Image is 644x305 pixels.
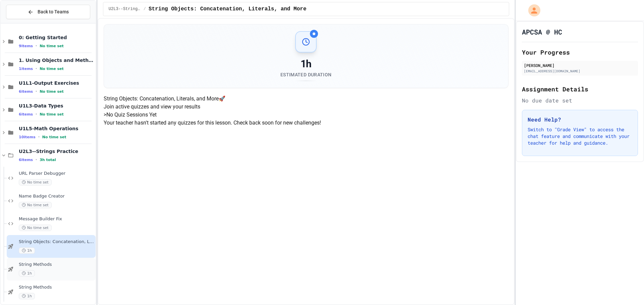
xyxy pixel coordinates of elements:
span: / [144,6,146,12]
span: String Methods [19,262,94,268]
span: Name Badge Creator [19,194,94,199]
span: 9 items [19,44,33,48]
h4: String Objects: Concatenation, Literals, and More 🚀 [104,95,508,103]
span: U1L5-Math Operations [19,126,94,132]
h1: APCSA @ HC [522,27,562,36]
span: Back to Teams [38,8,69,15]
span: U1L3-Data Types [19,103,94,109]
span: No time set [40,67,64,71]
div: No due date set [522,96,638,104]
span: 1 items [19,67,33,71]
span: String Methods [19,285,94,290]
span: No time set [19,202,52,208]
h3: Need Help? [528,116,632,124]
span: U2L3--Strings Practice [19,148,94,154]
div: Estimated Duration [280,71,331,78]
span: No time set [19,179,52,185]
span: 6 items [19,158,33,162]
span: URL Parser Debugger [19,171,94,176]
h2: Assignment Details [522,84,638,94]
span: U2L3--Strings Practice [109,6,141,12]
p: Join active quizzes and view your results [104,103,508,111]
p: Switch to "Grade View" to access the chat feature and communicate with your teacher for help and ... [528,126,632,146]
span: No time set [40,89,64,94]
span: 1h [19,270,35,277]
span: 0: Getting Started [19,34,94,41]
span: 1h [19,247,35,254]
span: Message Builder Fix [19,216,94,222]
span: 1h [19,293,35,299]
span: • [36,111,37,117]
div: 1h [280,58,331,70]
span: U1L1-Output Exercises [19,80,94,86]
span: String Objects: Concatenation, Literals, and More [19,239,94,245]
button: Back to Teams [6,5,90,19]
span: 6 items [19,112,33,117]
span: 1. Using Objects and Methods [19,57,94,63]
div: [EMAIL_ADDRESS][DOMAIN_NAME] [524,69,636,74]
span: 10 items [19,135,36,139]
span: • [36,157,37,162]
span: 3h total [40,158,56,162]
span: No time set [40,44,64,48]
h2: Your Progress [522,48,638,57]
span: No time set [19,225,52,231]
span: No time set [42,135,66,139]
span: No time set [40,112,64,117]
span: • [36,89,37,94]
span: String Objects: Concatenation, Literals, and More [149,5,306,13]
span: 6 items [19,89,33,94]
div: [PERSON_NAME] [524,62,636,68]
span: • [36,66,37,71]
h5: > No Quiz Sessions Yet [104,111,508,119]
span: • [36,43,37,49]
p: Your teacher hasn't started any quizzes for this lesson. Check back soon for new challenges! [104,119,508,127]
div: My Account [521,3,542,18]
span: • [38,134,40,140]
